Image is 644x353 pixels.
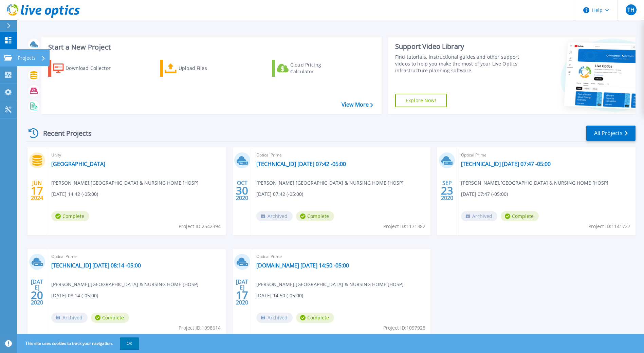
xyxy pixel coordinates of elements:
span: 30 [236,188,248,193]
a: Download Collector [48,60,124,77]
a: [GEOGRAPHIC_DATA] [51,161,105,167]
span: Archived [51,313,88,323]
span: [PERSON_NAME] , [GEOGRAPHIC_DATA] & NURSING HOME [HOSP] [256,179,404,187]
div: Find tutorials, instructional guides and other support videos to help you make the most of your L... [395,54,521,74]
span: [PERSON_NAME] , [GEOGRAPHIC_DATA] & NURSING HOME [HOSP] [51,281,199,288]
span: Complete [501,211,539,221]
span: Complete [51,211,89,221]
a: Explore Now! [395,94,447,107]
div: Support Video Library [395,42,521,51]
a: Cloud Pricing Calculator [272,60,348,77]
div: OCT 2020 [236,178,249,203]
span: Project ID: 1098614 [179,324,221,332]
div: Cloud Pricing Calculator [290,61,345,75]
a: Upload Files [160,60,236,77]
span: Archived [256,211,293,221]
span: This site uses cookies to track your navigation. [19,337,139,350]
span: Complete [296,313,334,323]
a: View More [342,101,373,108]
span: Project ID: 2542394 [179,223,221,230]
a: [DOMAIN_NAME] [DATE] 14:50 -05:00 [256,262,349,269]
div: Download Collector [66,61,120,75]
span: Optical Prime [256,253,427,260]
span: Project ID: 1171382 [383,223,425,230]
span: [DATE] 14:50 (-05:00) [256,292,303,299]
a: [TECHNICAL_ID] [DATE] 07:42 -05:00 [256,161,346,167]
span: Complete [91,313,129,323]
span: Archived [461,211,497,221]
a: All Projects [586,126,636,141]
div: JUN 2024 [31,178,43,203]
span: [DATE] 07:47 (-05:00) [461,190,508,198]
span: 23 [441,188,453,193]
a: [TECHNICAL_ID] [DATE] 08:14 -05:00 [51,262,141,269]
span: 17 [31,188,43,193]
span: [DATE] 14:42 (-05:00) [51,190,98,198]
span: [PERSON_NAME] , [GEOGRAPHIC_DATA] & NURSING HOME [HOSP] [461,179,608,187]
span: [PERSON_NAME] , [GEOGRAPHIC_DATA] & NURSING HOME [HOSP] [51,179,199,187]
div: [DATE] 2020 [236,280,249,304]
span: 17 [236,292,248,298]
span: Project ID: 1097928 [383,324,425,332]
div: Upload Files [179,61,233,75]
a: [TECHNICAL_ID] [DATE] 07:47 -05:00 [461,161,551,167]
span: [DATE] 08:14 (-05:00) [51,292,98,299]
div: SEP 2020 [441,178,454,203]
div: Recent Projects [26,125,101,142]
span: [PERSON_NAME] , [GEOGRAPHIC_DATA] & NURSING HOME [HOSP] [256,281,404,288]
span: Optical Prime [461,151,631,159]
button: OK [120,337,139,350]
span: [DATE] 07:42 (-05:00) [256,190,303,198]
span: Complete [296,211,334,221]
span: Project ID: 1141727 [588,223,630,230]
p: Projects [18,49,36,67]
span: Optical Prime [51,253,222,260]
div: [DATE] 2020 [31,280,43,304]
span: Archived [256,313,293,323]
span: TH [627,7,634,13]
h3: Start a New Project [48,43,373,51]
span: Unity [51,151,222,159]
span: Optical Prime [256,151,427,159]
span: 20 [31,292,43,298]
